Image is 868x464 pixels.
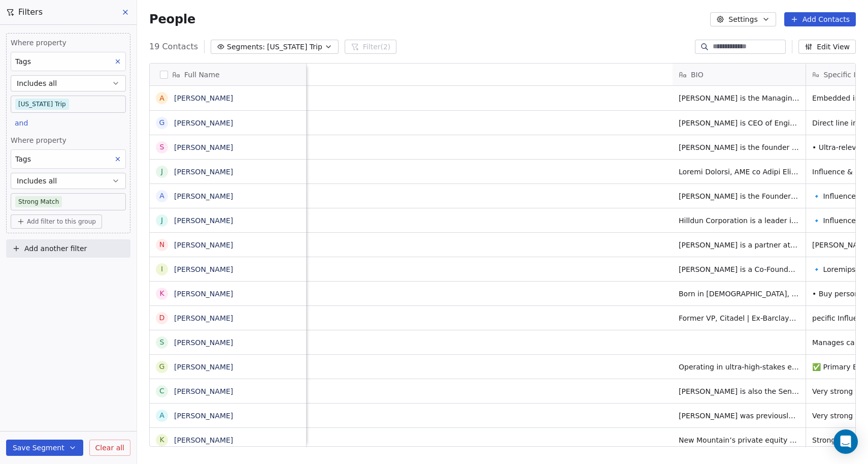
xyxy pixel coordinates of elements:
div: I [161,264,163,274]
div: K [159,435,164,445]
div: grid [150,86,307,447]
div: S [160,337,164,348]
a: [PERSON_NAME] [174,412,233,420]
div: G [159,117,165,128]
a: [PERSON_NAME] [174,94,233,102]
span: [PERSON_NAME] is also the Senior Partner at Interplay, a start-up ecosystem that includes an Incu... [679,386,799,396]
span: Born in [DEMOGRAPHIC_DATA], but grew up in central [US_STATE]. I did a CS degree at MIT and went ... [679,289,799,299]
span: Loremi Dolorsi, AME co Adipi Elitseddo Eiusmod te inc Utl Etdolo Magna al Enimadmin. Ven Quisn ex... [679,167,799,177]
div: K [159,288,164,299]
a: [PERSON_NAME] [174,168,233,176]
div: G [159,361,165,372]
a: [PERSON_NAME] [174,363,233,371]
div: D [159,313,165,323]
div: S [160,142,164,152]
span: BIO [691,70,704,80]
div: N [159,239,164,250]
a: [PERSON_NAME] [174,192,233,200]
span: [PERSON_NAME] is CEO of Engineers Gate LP, a top-tier quantitative hedge fund focused on algorith... [679,118,799,128]
div: Full Name [150,64,306,85]
span: New Mountain’s private equity strategy seeks to acquire the highest quality leaders in carefully ... [679,435,799,445]
span: [PERSON_NAME] is a Co-Founder and Managing Partner at [GEOGRAPHIC_DATA]. As a member of [PERSON_N... [679,264,799,274]
span: Full Name [184,70,220,80]
span: [US_STATE] Trip [267,42,322,52]
div: Open Intercom Messenger [833,429,858,454]
a: [PERSON_NAME] [174,314,233,322]
a: [PERSON_NAME] [174,290,233,298]
span: Former VP, Citadel | Ex-Barclays, [PERSON_NAME] [PERSON_NAME], Citi [679,313,799,323]
a: [PERSON_NAME] [174,387,233,395]
button: Edit View [798,40,856,54]
span: [PERSON_NAME] is a partner at Foundry Capital, a [US_STATE]-based private equity firm. In additio... [679,240,799,250]
a: [PERSON_NAME] [174,338,233,347]
span: People [149,12,195,27]
span: Operating in ultra-high-stakes environments [679,362,799,372]
a: [PERSON_NAME] [174,119,233,127]
span: 19 Contacts [149,41,198,53]
span: [PERSON_NAME] is the Managing Partner of Delta Global Management, a hedge fund he launched in [DA... [679,93,799,103]
div: C [159,386,164,396]
a: [PERSON_NAME] [174,241,233,249]
a: [PERSON_NAME] [174,436,233,444]
span: Segments: [227,42,265,52]
button: Settings [710,12,776,26]
div: A [159,93,164,104]
a: [PERSON_NAME] [174,143,233,151]
div: BIO [673,64,806,85]
span: [PERSON_NAME] was previously a senior member of the investment teams at Tyrian Investments (seede... [679,411,799,421]
span: [PERSON_NAME] is the Founder of Novidam Capital Partners. Prior to Novidam, [PERSON_NAME] was the... [679,191,799,201]
a: [PERSON_NAME] [174,265,233,273]
span: Hilldun Corporation is a leader in private credit, specializing in factoring and financing for lu... [679,215,799,226]
div: A [159,191,164,201]
div: J [161,215,163,226]
button: Filter(2) [345,40,397,54]
a: [PERSON_NAME] [174,216,233,225]
span: [PERSON_NAME] is the founder and CEO of Czar Capital, a global private equity and venture capital... [679,142,799,152]
div: J [161,166,163,177]
div: A [159,410,164,421]
button: Add Contacts [784,12,856,26]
